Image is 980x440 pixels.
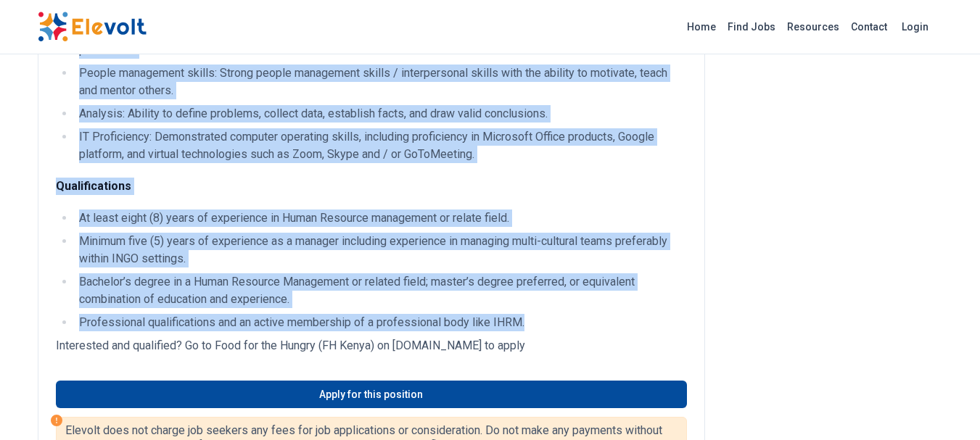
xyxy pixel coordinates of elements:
[56,381,687,408] a: Apply for this position
[907,370,980,440] iframe: Chat Widget
[75,105,687,123] li: Analysis: Ability to define problems, collect data, establish facts, and draw valid conclusions.
[38,12,147,42] img: Elevolt
[681,15,722,38] a: Home
[56,337,687,354] p: Interested and qualified? Go to Food for the Hungry (FH Kenya) on [DOMAIN_NAME] to apply
[781,15,845,38] a: Resources
[75,273,687,308] li: Bachelor’s degree in a Human Resource Management or related field; master’s degree preferred, or ...
[75,65,687,99] li: People management skills: Strong people management skills / interpersonal skills with the ability...
[75,209,687,227] li: At least eight (8) years of experience in Human Resource management or relate field.
[56,179,131,193] strong: Qualifications
[75,314,687,331] li: Professional qualifications and an active membership of a professional body like IHRM.
[75,128,687,163] li: IT Proficiency: Demonstrated computer operating skills, including proficiency in Microsoft Office...
[845,15,893,38] a: Contact
[893,12,937,41] a: Login
[75,233,687,267] li: Minimum five (5) years of experience as a manager including experience in managing multi-cultural...
[722,15,781,38] a: Find Jobs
